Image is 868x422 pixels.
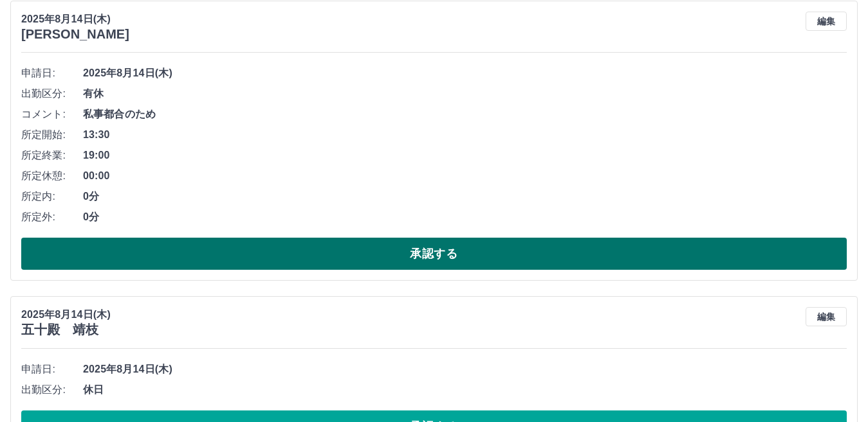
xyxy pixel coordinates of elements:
[83,86,847,101] span: 有休
[806,307,847,326] button: 編集
[21,307,111,322] p: 2025年8月14日(木)
[21,209,83,225] span: 所定外:
[83,209,847,225] span: 0分
[21,322,111,337] h3: 五十殿 靖枝
[21,127,83,143] span: 所定開始:
[83,382,847,398] span: 休日
[83,107,847,122] span: 私事都合のため
[21,66,83,81] span: 申請日:
[21,27,129,42] h3: [PERSON_NAME]
[21,86,83,101] span: 出勤区分:
[806,12,847,31] button: 編集
[21,12,129,27] p: 2025年8月14日(木)
[21,148,83,163] span: 所定終業:
[21,238,847,270] button: 承認する
[21,107,83,122] span: コメント:
[83,66,847,81] span: 2025年8月14日(木)
[83,362,847,377] span: 2025年8月14日(木)
[83,168,847,184] span: 00:00
[21,362,83,377] span: 申請日:
[83,189,847,204] span: 0分
[21,189,83,204] span: 所定内:
[83,148,847,163] span: 19:00
[21,382,83,398] span: 出勤区分:
[21,168,83,184] span: 所定休憩:
[83,127,847,143] span: 13:30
